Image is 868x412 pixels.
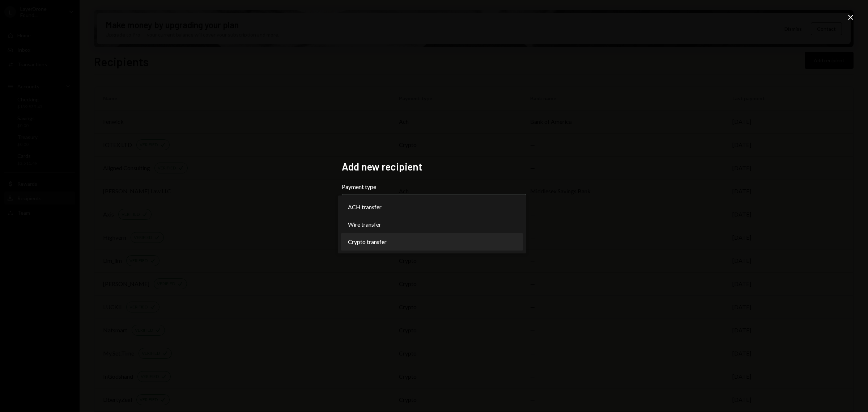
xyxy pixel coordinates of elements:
span: Wire transfer [348,220,381,229]
button: Payment type [342,194,526,214]
span: Crypto transfer [348,237,387,246]
h2: Add new recipient [342,160,526,174]
span: ACH transfer [348,203,382,211]
label: Payment type [342,182,526,191]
